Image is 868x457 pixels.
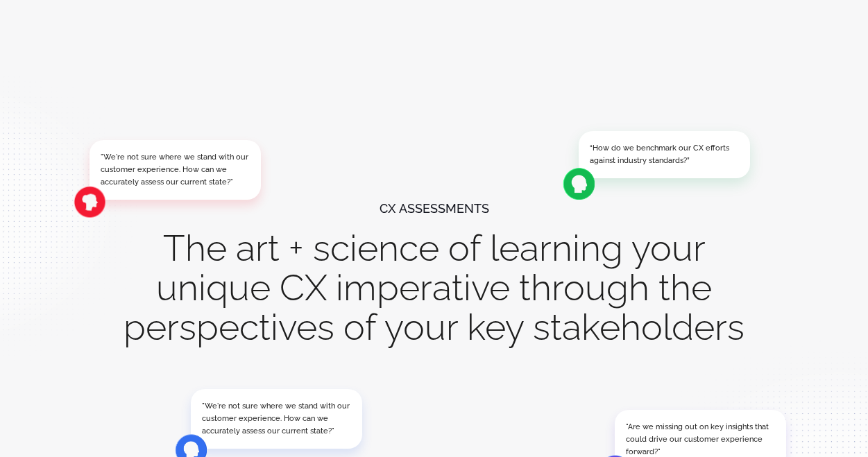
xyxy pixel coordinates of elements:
div: “How do we benchmark our CX efforts against industry standards?” [590,142,739,167]
div: "We're not sure where we stand with our customer experience. How can we accurately assess our cur... [202,400,351,438]
h1: The art + science of learning your unique CX imperative through the perspectives of your key stak... [119,228,750,347]
div: "We're not sure where we stand with our customer experience. How can we accurately assess our cur... [101,151,250,189]
div: CX ASSESSMENTS [380,189,489,228]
